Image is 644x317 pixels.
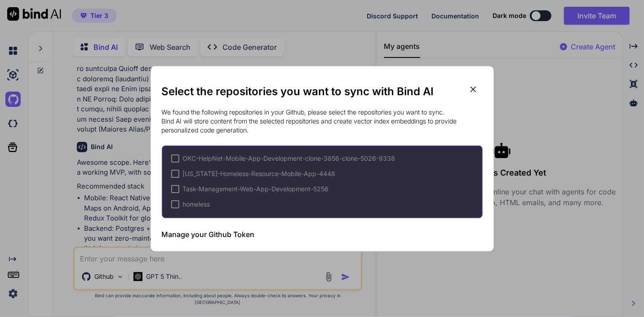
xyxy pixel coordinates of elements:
span: OKC-HelpNet-Mobile-App-Development-clone-3856-clone-5026-9338 [183,154,395,163]
h3: Manage your Github Token [162,229,255,240]
span: [US_STATE]-Homeless-Resource-Mobile-App-4448 [183,169,336,178]
span: homeless [183,200,210,209]
p: We found the following repositories in your Github, please select the repositories you want to sy... [162,108,483,135]
h2: Select the repositories you want to sync with Bind AI [162,84,483,99]
span: Task-Management-Web-App-Development-5256 [183,185,329,194]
